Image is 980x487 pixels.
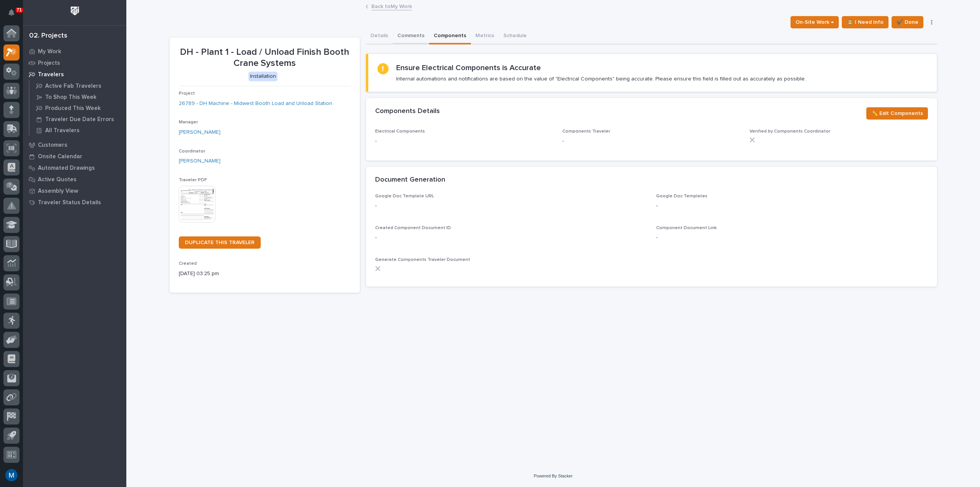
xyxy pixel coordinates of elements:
a: Powered By Stacker [534,474,572,478]
p: Traveler Status Details [38,199,101,206]
span: Generate Components Traveler Document [375,257,470,262]
p: Produced This Week [45,105,101,112]
span: DUPLICATE THIS TRAVELER [185,240,255,245]
button: ⏳ I Need Info [842,16,889,28]
a: Produced This Week [29,103,126,113]
span: Google Doc Template URL [375,194,434,198]
p: DH - Plant 1 - Load / Unload Finish Booth Crane Systems [179,47,351,69]
button: Components [429,28,471,44]
a: Active Quotes [23,174,126,185]
a: Onsite Calendar [23,151,126,162]
a: Traveler Due Date Errors [29,114,126,125]
button: Comments [393,28,429,44]
p: All Travelers [45,127,80,134]
span: Created [179,261,197,266]
p: Onsite Calendar [38,153,82,160]
button: ✔️ Done [892,16,923,28]
span: ✏️ Edit Components [871,109,923,118]
a: Traveler Status Details [23,197,126,208]
div: Installation [248,72,278,81]
span: Manager [179,120,198,125]
p: 71 [17,7,22,13]
span: Verified by Components Coordinator [750,129,830,134]
a: Customers [23,139,126,151]
span: ⏳ I Need Info [847,18,884,27]
span: On-Site Work → [795,18,834,27]
p: Active Quotes [38,176,77,183]
span: Created Component Document ID [375,226,451,230]
span: Coordinator [179,149,205,154]
a: [PERSON_NAME] [179,157,220,165]
button: On-Site Work → [791,16,839,28]
a: Assembly View [23,185,126,197]
div: Notifications71 [10,9,20,21]
p: - [656,202,928,210]
h2: Ensure Electrical Components is Accurate [396,63,541,72]
p: Active Fab Travelers [45,83,101,90]
a: My Work [23,46,126,57]
span: ✔️ Done [897,18,918,27]
a: Travelers [23,69,126,80]
p: Traveler Due Date Errors [45,116,114,123]
p: - [375,234,377,242]
p: Assembly View [38,188,78,195]
a: All Travelers [29,125,126,136]
p: Automated Drawings [38,165,95,172]
button: Details [366,28,393,44]
h2: Components Details [375,107,440,116]
button: Metrics [471,28,499,44]
a: Projects [23,57,126,69]
span: Project [179,91,195,96]
p: Customers [38,142,67,149]
p: Projects [38,60,60,67]
p: My Work [38,48,61,55]
a: [PERSON_NAME] [179,128,220,136]
p: - [656,234,658,242]
span: Components Traveler [562,129,610,134]
p: - [375,202,377,210]
h2: Document Generation [375,176,445,184]
p: [DATE] 03:25 pm [179,270,351,278]
a: To Shop This Week [29,92,126,102]
img: Workspace Logo [68,4,82,18]
a: Back toMy Work [371,2,412,10]
a: Automated Drawings [23,162,126,174]
p: To Shop This Week [45,94,96,101]
span: Google Doc Templates [656,194,707,198]
span: Traveler PDF [179,178,207,182]
a: Active Fab Travelers [29,80,126,91]
a: 26789 - DH Machine - Midwest Booth Load and Unload Station [179,100,332,108]
a: DUPLICATE THIS TRAVELER [179,236,261,249]
span: Electrical Components [375,129,425,134]
button: ✏️ Edit Components [866,107,928,120]
p: - [562,137,740,145]
span: Component Document Link [656,226,717,230]
p: Internal automations and notifications are based on the value of "Electrical Components" being ac... [396,75,806,82]
button: Schedule [499,28,531,44]
button: Notifications [3,5,20,21]
p: - [375,137,553,145]
button: users-avatar [3,467,20,483]
div: 02. Projects [29,32,67,40]
p: Travelers [38,71,64,78]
